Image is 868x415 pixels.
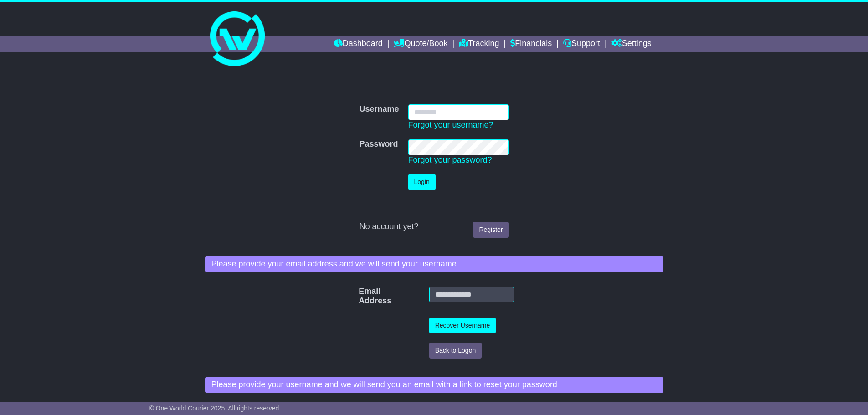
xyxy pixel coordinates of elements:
a: Dashboard [334,36,383,52]
a: Financials [510,36,552,52]
a: Forgot your password? [408,155,492,164]
label: Email Address [354,287,370,306]
a: Quote/Book [394,36,447,52]
label: Password [359,139,398,149]
div: Please provide your email address and we will send your username [205,256,663,272]
button: Back to Logon [429,343,482,359]
div: Please provide your username and we will send you an email with a link to reset your password [205,377,663,393]
div: No account yet? [359,222,508,232]
a: Forgot your username? [408,120,493,129]
a: Tracking [459,36,499,52]
button: Recover Username [429,318,496,333]
label: Username [359,104,399,114]
span: © One World Courier 2025. All rights reserved. [149,405,281,412]
button: Login [408,174,436,190]
a: Settings [611,36,652,52]
a: Register [473,222,508,238]
a: Support [563,36,600,52]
